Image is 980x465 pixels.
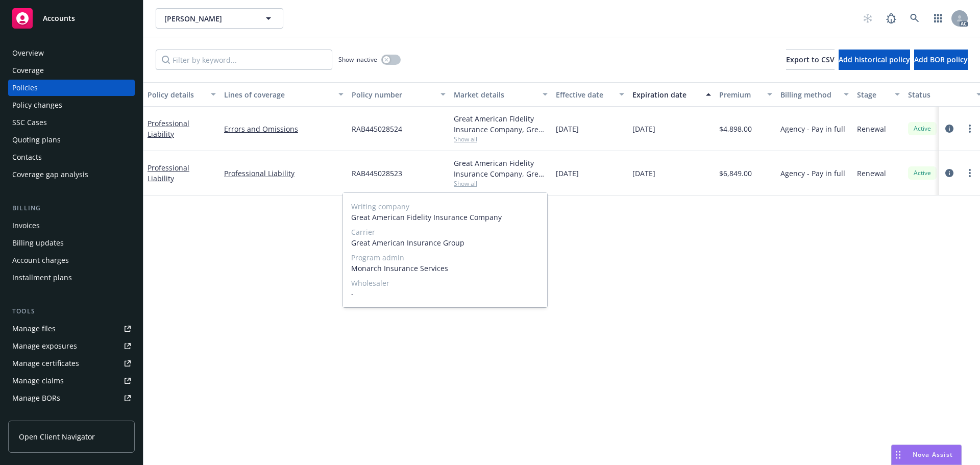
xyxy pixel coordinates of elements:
div: Overview [12,45,44,61]
span: [PERSON_NAME] [164,13,253,24]
span: Export to CSV [786,55,835,64]
a: Errors and Omissions [224,124,344,134]
button: Market details [450,82,552,107]
div: Coverage gap analysis [12,166,88,183]
div: Policy changes [12,97,62,113]
span: Agency - Pay in full [780,124,845,134]
div: Great American Fidelity Insurance Company, Great American Insurance Group, Monarch Insurance Serv... [454,113,548,135]
div: Expiration date [632,89,700,100]
span: $6,849.00 [719,168,752,179]
span: Monarch Insurance Services [351,263,539,274]
div: Premium [719,89,761,100]
span: $4,898.00 [719,124,752,134]
div: Manage BORs [12,390,60,406]
div: Contacts [12,149,42,165]
span: [DATE] [556,124,579,134]
button: [PERSON_NAME] [156,8,283,29]
div: Billing [8,203,135,213]
span: Accounts [43,14,75,22]
span: Add historical policy [839,55,910,64]
span: [DATE] [556,168,579,179]
div: Drag to move [892,445,904,464]
span: Active [912,124,933,133]
span: [DATE] [632,168,655,179]
div: Great American Fidelity Insurance Company, Great American Insurance Group, Monarch Insurance Serv... [454,158,548,179]
div: Policy details [148,89,205,100]
a: Coverage [8,62,135,79]
a: Switch app [928,8,948,29]
span: Program admin [351,252,539,263]
button: Add BOR policy [914,50,968,70]
span: Open Client Navigator [19,431,95,442]
a: Policies [8,80,135,96]
div: Quoting plans [12,132,61,148]
div: SSC Cases [12,114,47,131]
div: Effective date [556,89,613,100]
a: Quoting plans [8,132,135,148]
a: Professional Liability [148,118,189,139]
a: Manage files [8,321,135,337]
a: Contacts [8,149,135,165]
a: Search [904,8,925,29]
button: Premium [715,82,776,107]
a: more [964,167,976,179]
a: Overview [8,45,135,61]
button: Nova Assist [891,445,962,465]
div: Billing method [780,89,838,100]
span: Agency - Pay in full [780,168,845,179]
div: Summary of insurance [12,407,90,424]
span: Wholesaler [351,278,539,288]
span: Renewal [857,124,886,134]
div: Policies [12,80,38,96]
span: Add BOR policy [914,55,968,64]
div: Status [908,89,970,100]
span: Great American Insurance Group [351,237,539,248]
a: SSC Cases [8,114,135,131]
div: Policy number [352,89,434,100]
div: Manage certificates [12,355,79,372]
div: Billing updates [12,235,64,251]
a: Professional Liability [148,163,189,183]
div: Installment plans [12,270,72,286]
a: Summary of insurance [8,407,135,424]
a: Start snowing [857,8,878,29]
a: Coverage gap analysis [8,166,135,183]
button: Lines of coverage [220,82,348,107]
span: Show inactive [338,55,377,64]
span: Carrier [351,227,539,237]
a: Invoices [8,217,135,234]
a: more [964,123,976,135]
a: Manage claims [8,373,135,389]
a: circleInformation [943,167,955,179]
a: Manage exposures [8,338,135,354]
a: Manage BORs [8,390,135,406]
span: RAB445028524 [352,124,402,134]
div: Manage exposures [12,338,77,354]
a: Account charges [8,252,135,268]
div: Tools [8,306,135,316]
div: Manage files [12,321,56,337]
span: Great American Fidelity Insurance Company [351,212,539,223]
span: [DATE] [632,124,655,134]
button: Stage [853,82,904,107]
a: circleInformation [943,123,955,135]
button: Policy details [143,82,220,107]
button: Add historical policy [839,50,910,70]
div: Coverage [12,62,44,79]
span: Show all [454,179,548,188]
span: RAB445028523 [352,168,402,179]
div: Manage claims [12,373,64,389]
button: Policy number [348,82,450,107]
button: Effective date [552,82,628,107]
span: Nova Assist [913,450,953,459]
a: Policy changes [8,97,135,113]
button: Export to CSV [786,50,835,70]
a: Billing updates [8,235,135,251]
div: Market details [454,89,536,100]
div: Account charges [12,252,69,268]
button: Billing method [776,82,853,107]
div: Invoices [12,217,40,234]
span: Writing company [351,201,539,212]
a: Report a Bug [881,8,901,29]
